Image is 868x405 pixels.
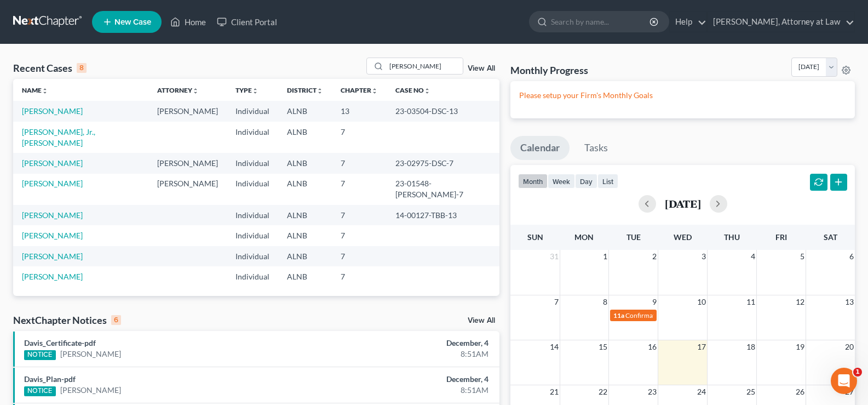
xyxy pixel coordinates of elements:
input: Search by name... [551,12,651,32]
span: 8 [602,295,608,309]
iframe: Intercom live chat [831,368,857,394]
td: Individual [227,174,278,205]
span: 9 [651,295,658,309]
td: ALNB [278,101,332,121]
td: ALNB [278,122,332,153]
span: Fri [775,232,787,242]
span: 13 [844,295,855,309]
input: Search by name... [386,58,463,74]
a: [PERSON_NAME] [22,231,83,240]
td: 7 [332,153,387,173]
td: 7 [332,122,387,153]
i: unfold_more [192,88,199,94]
span: 7 [553,295,560,309]
span: 20 [844,340,855,353]
td: Individual [227,225,278,246]
a: Districtunfold_more [287,86,323,94]
span: 25 [745,385,756,398]
span: Wed [674,232,692,242]
span: 17 [696,340,707,353]
span: 10 [696,295,707,309]
a: Nameunfold_more [22,86,48,94]
span: Tue [626,232,641,242]
div: NOTICE [24,350,56,360]
a: [PERSON_NAME] [60,349,121,360]
i: unfold_more [42,88,48,94]
td: ALNB [278,174,332,205]
span: 11a [613,311,624,320]
div: Recent Cases [13,61,87,75]
td: 7 [332,205,387,225]
span: 12 [795,295,806,309]
a: Chapterunfold_more [341,86,378,94]
td: ALNB [278,205,332,225]
td: 14-00127-TBB-13 [387,205,499,225]
td: Individual [227,246,278,266]
td: ALNB [278,266,332,287]
div: 6 [111,315,121,325]
span: 19 [795,340,806,353]
td: [PERSON_NAME] [148,174,227,205]
td: 7 [332,174,387,205]
a: Davis_Plan-pdf [24,374,76,384]
a: [PERSON_NAME] [22,106,83,116]
td: 7 [332,246,387,266]
td: Individual [227,266,278,287]
a: Help [670,12,706,32]
button: day [575,174,597,189]
span: 31 [549,250,560,263]
span: 15 [597,340,608,353]
span: 22 [597,385,608,398]
span: 26 [795,385,806,398]
span: 16 [647,340,658,353]
a: [PERSON_NAME] [22,179,83,188]
i: unfold_more [317,88,323,94]
a: Typeunfold_more [235,86,258,94]
a: [PERSON_NAME], Attorney at Law [708,12,854,32]
div: 8 [77,63,87,73]
span: 21 [549,385,560,398]
td: Individual [227,101,278,121]
span: 24 [696,385,707,398]
span: Sat [824,232,837,242]
td: 7 [332,266,387,287]
span: New Case [114,18,151,26]
a: [PERSON_NAME] [22,252,83,261]
span: 14 [549,340,560,353]
td: 23-02975-DSC-7 [387,153,499,173]
a: Client Portal [211,12,283,32]
td: 23-03504-DSC-13 [387,101,499,121]
a: View All [468,65,495,72]
span: Confirmation Date for [PERSON_NAME] [625,311,741,320]
a: [PERSON_NAME] [60,385,121,396]
td: 7 [332,225,387,246]
td: ALNB [278,225,332,246]
div: NextChapter Notices [13,313,121,327]
a: Tasks [574,136,618,160]
td: 23-01548-[PERSON_NAME]-7 [387,174,499,205]
span: 6 [848,250,855,263]
a: Attorneyunfold_more [157,86,199,94]
td: [PERSON_NAME] [148,153,227,173]
i: unfold_more [424,88,430,94]
p: Please setup your Firm's Monthly Goals [519,90,846,101]
span: 2 [651,250,658,263]
div: December, 4 [341,374,488,385]
span: 18 [745,340,756,353]
button: month [518,174,548,189]
td: Individual [227,153,278,173]
span: 1 [602,250,608,263]
td: ALNB [278,246,332,266]
a: [PERSON_NAME], Jr., [PERSON_NAME] [22,127,95,147]
a: View All [468,317,495,324]
td: ALNB [278,153,332,173]
span: Mon [574,232,594,242]
a: Davis_Certificate-pdf [24,338,96,347]
a: Home [165,12,211,32]
a: [PERSON_NAME] [22,210,83,220]
td: 13 [332,101,387,121]
td: Individual [227,205,278,225]
a: [PERSON_NAME] [22,272,83,281]
a: [PERSON_NAME] [22,158,83,168]
i: unfold_more [371,88,378,94]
